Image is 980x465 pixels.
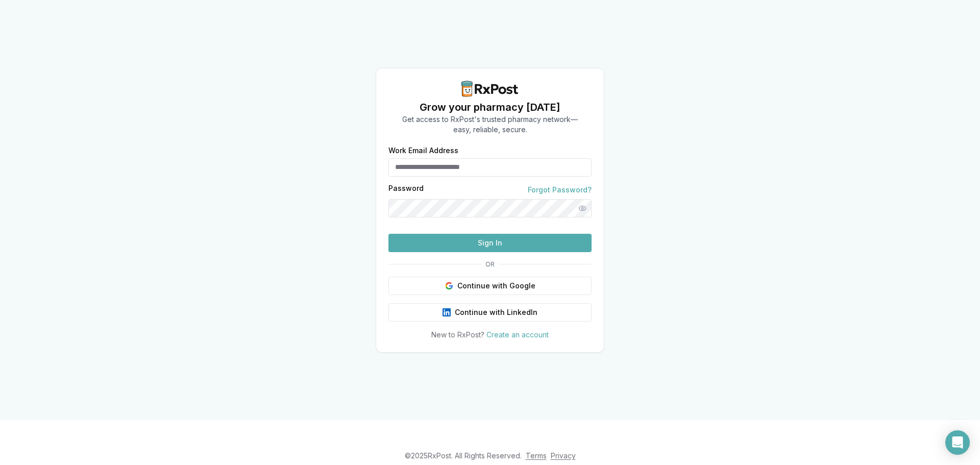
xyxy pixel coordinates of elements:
a: Forgot Password? [528,185,592,195]
div: Open Intercom Messenger [945,430,970,455]
button: Show password [573,199,592,217]
h1: Grow your pharmacy [DATE] [402,100,578,114]
a: Privacy [551,451,576,460]
img: Google [445,282,453,290]
span: OR [481,260,499,268]
p: Get access to RxPost's trusted pharmacy network— easy, reliable, secure. [402,114,578,135]
a: Terms [526,451,547,460]
label: Password [388,185,424,195]
span: New to RxPost? [431,330,484,339]
img: LinkedIn [443,308,451,316]
label: Work Email Address [388,147,592,154]
button: Continue with LinkedIn [388,303,592,322]
img: RxPost Logo [457,81,523,97]
a: Create an account [486,330,549,339]
button: Continue with Google [388,277,592,295]
button: Sign In [388,234,592,252]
